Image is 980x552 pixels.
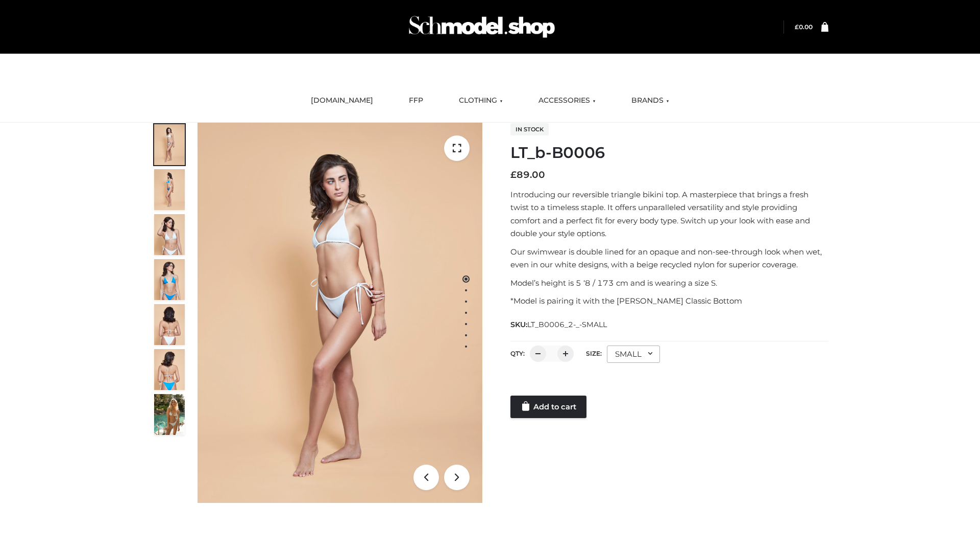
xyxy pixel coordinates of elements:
[510,318,608,331] span: SKU:
[154,394,185,435] img: Arieltop_CloudNine_AzureSky2.jpg
[154,169,185,210] img: ArielClassicBikiniTop_CloudNine_AzureSky_OW114ECO_2-scaled.jpg
[795,23,813,31] a: £0.00
[510,144,828,162] h1: LT_b-B0006
[531,89,603,112] a: ACCESSORIES
[795,23,813,31] bdi: 0.00
[451,89,510,112] a: CLOTHING
[510,123,549,135] span: In stock
[154,349,185,390] img: ArielClassicBikiniTop_CloudNine_AzureSky_OW114ECO_8-scaled.jpg
[510,188,828,240] p: Introducing our reversible triangle bikini top. A masterpiece that brings a fresh twist to a time...
[198,123,482,503] img: ArielClassicBikiniTop_CloudNine_AzureSky_OW114ECO_1
[510,396,586,418] a: Add to cart
[303,89,381,112] a: [DOMAIN_NAME]
[527,320,607,329] span: LT_B0006_2-_-SMALL
[510,277,828,290] p: Model’s height is 5 ‘8 / 173 cm and is wearing a size S.
[795,23,799,31] span: £
[510,350,525,357] label: QTY:
[154,304,185,345] img: ArielClassicBikiniTop_CloudNine_AzureSky_OW114ECO_7-scaled.jpg
[510,245,828,271] p: Our swimwear is double lined for an opaque and non-see-through look when wet, even in our white d...
[624,89,677,112] a: BRANDS
[607,346,660,363] div: SMALL
[586,350,602,357] label: Size:
[510,294,828,308] p: *Model is pairing it with the [PERSON_NAME] Classic Bottom
[154,259,185,300] img: ArielClassicBikiniTop_CloudNine_AzureSky_OW114ECO_4-scaled.jpg
[510,169,545,180] bdi: 89.00
[401,89,431,112] a: FFP
[154,124,185,165] img: ArielClassicBikiniTop_CloudNine_AzureSky_OW114ECO_1-scaled.jpg
[510,169,517,180] span: £
[405,7,558,47] img: Schmodel Admin 964
[154,214,185,255] img: ArielClassicBikiniTop_CloudNine_AzureSky_OW114ECO_3-scaled.jpg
